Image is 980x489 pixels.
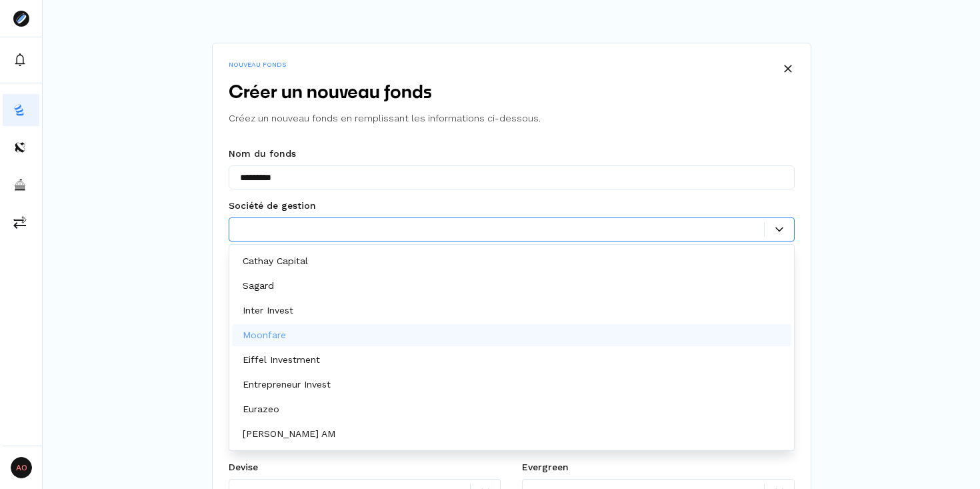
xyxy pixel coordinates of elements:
p: NOUVEAU FONDS [229,59,795,69]
span: Evergreen [522,460,569,474]
p: Créez un nouveau fonds en remplissant les informations ci-dessous. [229,111,795,125]
p: Sagard [243,279,274,293]
button: funds [3,94,39,126]
span: AO [11,457,32,478]
span: Nom du fonds [229,147,296,160]
p: Cathay Capital [243,254,308,268]
span: Société de gestion [229,199,316,212]
p: Eurazeo [243,402,279,416]
button: distributors [3,131,39,163]
img: commissions [13,215,27,229]
h2: Créer un nouveau fonds [229,80,795,106]
p: Entrepreneur Invest [243,378,331,392]
span: Devise [229,460,258,474]
p: Moonfare [243,328,286,342]
img: distributors [13,141,27,154]
p: Eiffel Investment [243,353,320,367]
img: funds [13,103,27,117]
p: Inter Invest [243,304,293,318]
button: asset-managers [3,169,39,201]
img: asset-managers [13,178,27,191]
button: commissions [3,206,39,238]
p: [PERSON_NAME] AM [243,427,335,441]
